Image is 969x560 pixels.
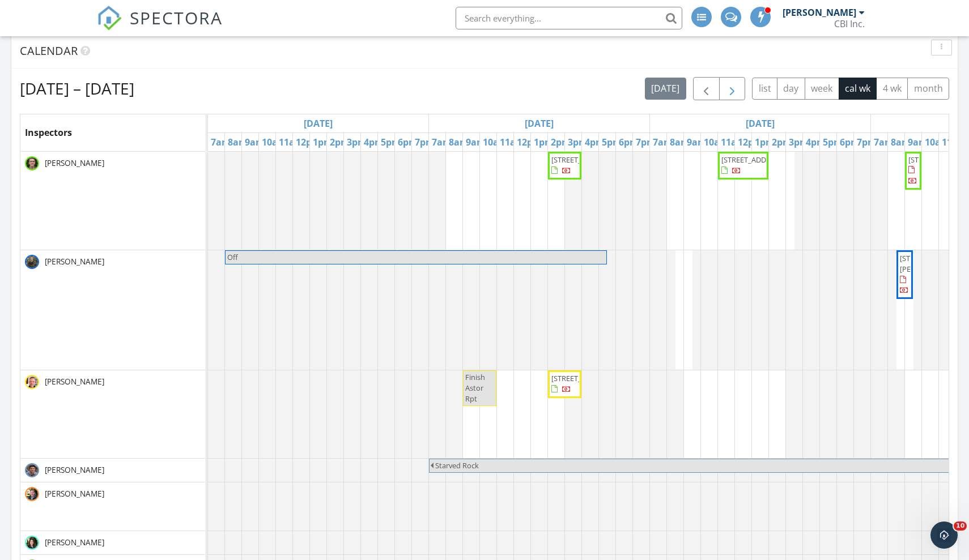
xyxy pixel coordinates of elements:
[259,133,290,151] a: 10am
[480,133,511,151] a: 10am
[395,133,420,151] a: 6pm
[684,133,709,151] a: 9am
[900,253,963,274] span: [STREET_ADDRESS][PERSON_NAME]
[522,114,556,132] a: Go to September 29, 2025
[463,133,488,151] a: 9am
[25,255,39,269] img: kw_portait1001.jpg
[565,133,590,151] a: 3pm
[361,133,386,151] a: 4pm
[582,133,607,151] a: 4pm
[834,18,865,29] div: CBI Inc.
[42,157,107,169] span: [PERSON_NAME]
[633,133,658,151] a: 7pm
[599,133,624,151] a: 5pm
[922,133,953,151] a: 10am
[208,133,233,151] a: 7am
[25,126,72,139] span: Inspectors
[667,133,692,151] a: 8am
[20,77,134,100] h2: [DATE] – [DATE]
[301,114,335,132] a: Go to September 28, 2025
[531,133,556,151] a: 1pm
[735,133,766,151] a: 12pm
[777,78,805,100] button: day
[837,133,862,151] a: 6pm
[752,78,777,100] button: list
[97,15,223,39] a: SPECTORA
[820,133,845,151] a: 5pm
[429,133,454,151] a: 7am
[242,133,267,151] a: 9am
[805,78,839,100] button: week
[435,460,479,471] span: Starved Rock
[42,256,107,267] span: [PERSON_NAME]
[42,537,107,548] span: [PERSON_NAME]
[752,133,777,151] a: 1pm
[888,133,913,151] a: 8am
[25,375,39,389] img: ses2023.jpg
[693,77,720,100] button: Previous
[743,114,777,132] a: Go to September 30, 2025
[25,536,39,550] img: molly_profile_pic.jpg
[497,133,528,151] a: 11am
[130,6,223,29] span: SPECTORA
[344,133,369,151] a: 3pm
[769,133,794,151] a: 2pm
[227,252,238,262] span: Off
[42,464,107,476] span: [PERSON_NAME]
[225,133,250,151] a: 8am
[650,133,675,151] a: 7am
[803,133,828,151] a: 4pm
[293,133,324,151] a: 12pm
[930,521,958,549] iframe: Intercom live chat
[25,487,39,501] img: teamandrewdanner2022.jpg
[25,156,39,170] img: screen_shot_20190401_at_5.15.38_am.png
[701,133,732,151] a: 10am
[276,133,307,151] a: 11am
[412,133,437,151] a: 7pm
[456,7,682,29] input: Search everything...
[20,43,78,58] span: Calendar
[446,133,471,151] a: 8am
[871,133,896,151] a: 7am
[876,78,908,100] button: 4 wk
[645,78,686,100] button: [DATE]
[97,6,122,31] img: The Best Home Inspection Software - Spectora
[719,77,746,100] button: Next
[954,521,967,531] span: 10
[839,78,877,100] button: cal wk
[42,488,107,499] span: [PERSON_NAME]
[783,7,856,18] div: [PERSON_NAME]
[514,133,545,151] a: 12pm
[42,376,107,387] span: [PERSON_NAME]
[551,373,615,383] span: [STREET_ADDRESS]
[616,133,641,151] a: 6pm
[718,133,749,151] a: 11am
[854,133,879,151] a: 7pm
[327,133,352,151] a: 2pm
[378,133,403,151] a: 5pm
[721,155,785,165] span: [STREET_ADDRESS]
[310,133,335,151] a: 1pm
[25,463,39,477] img: screen_shot_20190401_at_5.14.00_am.png
[905,133,930,151] a: 9am
[548,133,573,151] a: 2pm
[551,155,615,165] span: [STREET_ADDRESS]
[786,133,811,151] a: 3pm
[465,372,485,404] span: Finish Astor Rpt
[907,78,949,100] button: month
